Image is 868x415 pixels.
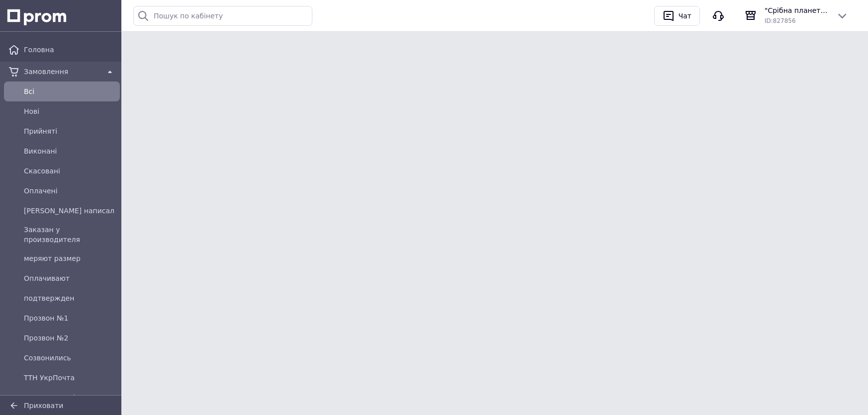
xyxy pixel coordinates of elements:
[24,106,116,116] span: Нові
[24,146,116,156] span: Виконані
[133,6,312,26] input: Пошук по кабінету
[24,45,116,55] span: Головна
[676,8,693,23] div: Чат
[24,293,116,303] span: подтвержден
[24,333,116,343] span: Прозвон №2
[24,186,116,196] span: Оплачені
[24,67,100,77] span: Замовлення
[24,273,116,283] span: Оплачивают
[24,402,63,410] span: Приховати
[24,86,116,96] span: Всi
[24,225,116,245] span: Заказан у производителя
[24,166,116,176] span: Скасовані
[24,313,116,323] span: Прозвон №1
[765,5,828,15] span: "Срібна планета" - магазин срібних прикрас
[765,17,796,24] span: ID: 827856
[24,373,116,383] span: ТТН УкрПочта
[24,126,116,136] span: Прийняті
[24,253,116,263] span: меряют размер
[24,206,116,216] span: [PERSON_NAME] написал
[24,353,116,363] span: Созвонились
[24,393,116,403] span: У перспективі
[654,6,700,26] button: Чат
